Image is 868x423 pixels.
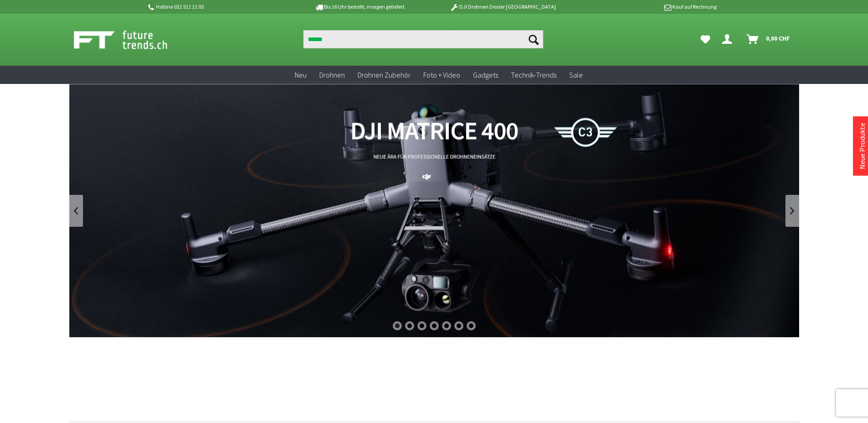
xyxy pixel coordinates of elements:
[289,1,431,12] p: Bis 16 Uhr bestellt, morgen geliefert.
[358,70,411,79] span: Drohnen Zubehör
[743,30,795,48] a: Warenkorb
[442,321,451,330] div: 5
[467,321,476,330] div: 7
[473,70,498,79] span: Gadgets
[718,30,739,48] a: Dein Konto
[74,28,187,51] img: Shop Futuretrends - zur Startseite wechseln
[393,321,402,330] div: 1
[430,321,439,330] div: 4
[504,66,563,84] a: Technik-Trends
[69,84,799,337] a: DJI Matrice 400
[563,66,589,84] a: Sale
[524,30,543,48] button: Suchen
[351,66,417,84] a: Drohnen Zubehör
[467,66,504,84] a: Gadgets
[288,66,313,84] a: Neu
[569,70,583,79] span: Sale
[319,70,345,79] span: Drohnen
[417,321,426,330] div: 3
[417,66,467,84] a: Foto + Video
[295,70,307,79] span: Neu
[313,66,351,84] a: Drohnen
[431,1,574,12] p: DJI Drohnen Dealer [GEOGRAPHIC_DATA]
[423,70,460,79] span: Foto + Video
[858,123,867,169] a: Neue Produkte
[511,70,556,79] span: Technik-Trends
[147,1,289,12] p: Hotline 032 511 11 03
[303,30,543,48] input: Produkt, Marke, Kategorie, EAN, Artikelnummer…
[766,31,790,46] span: 0,00 CHF
[405,321,414,330] div: 2
[454,321,463,330] div: 6
[696,30,715,48] a: Meine Favoriten
[574,1,717,12] p: Kauf auf Rechnung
